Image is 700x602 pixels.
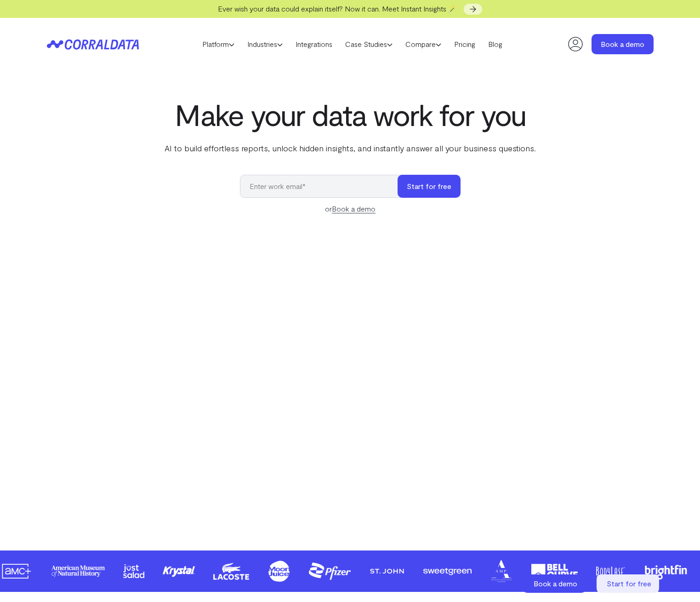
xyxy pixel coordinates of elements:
[240,175,407,198] input: Enter work email*
[597,574,661,593] a: Start for free
[218,4,457,13] span: Ever wish your data could explain itself? Now it can. Meet Instant Insights 🪄
[332,204,376,213] a: Book a demo
[241,37,289,51] a: Industries
[196,37,241,51] a: Platform
[240,203,461,214] div: or
[399,37,448,51] a: Compare
[592,34,654,54] a: Book a demo
[523,574,587,593] a: Book a demo
[398,175,461,198] button: Start for free
[289,37,339,51] a: Integrations
[534,579,577,588] span: Book a demo
[448,37,482,51] a: Pricing
[482,37,509,51] a: Blog
[163,142,538,154] p: AI to build effortless reports, unlock hidden insights, and instantly answer all your business qu...
[163,98,538,131] h1: Make your data work for you
[339,37,399,51] a: Case Studies
[607,579,651,588] span: Start for free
